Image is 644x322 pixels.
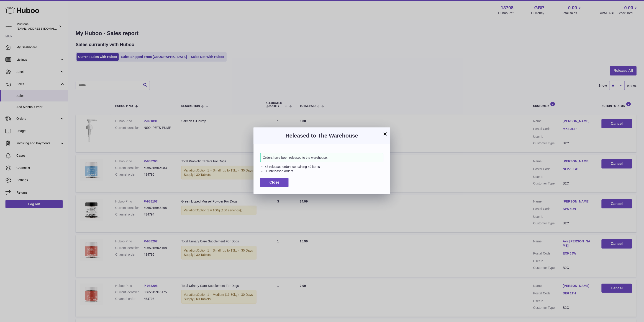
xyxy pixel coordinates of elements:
[382,131,388,137] button: ×
[260,153,383,162] div: Orders have been released to the warehouse.
[265,165,383,169] li: 46 released orders containing 49 items
[260,178,289,187] button: Close
[260,132,383,139] h3: Released to The Warehouse
[269,180,280,184] span: Close
[265,169,383,173] li: 0 unreleased orders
